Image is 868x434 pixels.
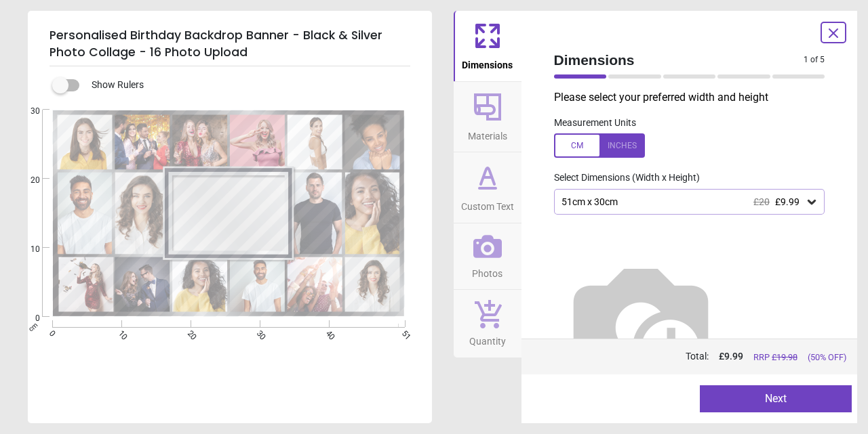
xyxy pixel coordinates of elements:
span: Materials [468,123,507,144]
span: Dimensions [554,50,804,70]
span: 30 [14,106,40,117]
span: £20 [753,196,770,207]
div: Show Rulers [60,77,432,93]
label: Measurement Units [554,116,636,130]
h5: Personalised Birthday Backdrop Banner - Black & Silver Photo Collage - 16 Photo Upload [50,22,410,66]
button: Quantity [454,290,521,357]
span: 20 [14,175,40,186]
button: Custom Text [454,152,521,223]
button: Photos [454,223,521,290]
span: £ 19.98 [772,352,797,362]
button: Materials [454,82,521,152]
span: RRP [753,351,797,364]
span: (50% OFF) [808,351,846,364]
label: Select Dimensions (Width x Height) [543,171,700,185]
span: Custom Text [461,194,514,214]
span: Photos [472,261,502,281]
p: Please select your preferred width and height [554,90,836,105]
div: 51cm x 30cm [560,196,806,208]
span: £ [719,350,743,364]
div: Total: [553,350,847,364]
span: Dimensions [462,52,513,72]
span: 1 of 5 [804,54,825,66]
span: £9.99 [775,196,800,207]
button: Dimensions [454,11,521,81]
span: Quantity [469,328,506,349]
span: 0 [14,313,40,324]
button: Next [700,385,852,412]
img: Helper for size comparison [554,236,728,410]
span: cm [26,321,39,333]
span: 10 [14,244,40,255]
span: 9.99 [724,351,743,362]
